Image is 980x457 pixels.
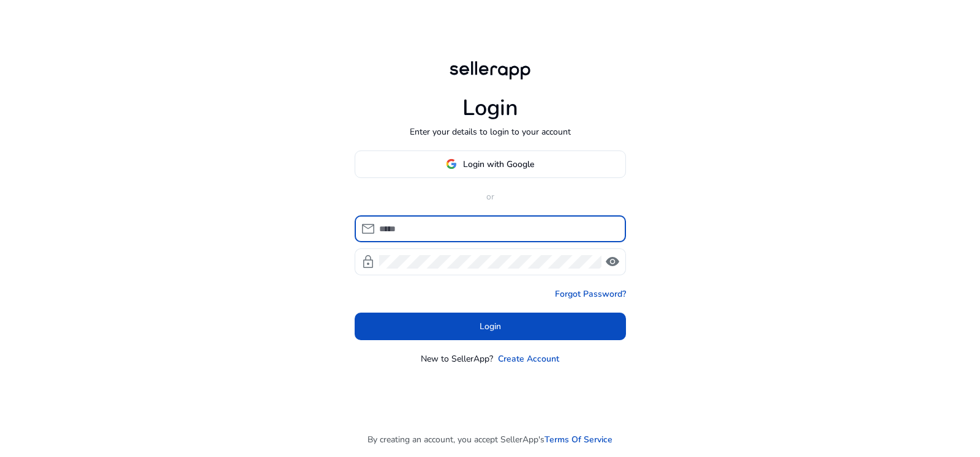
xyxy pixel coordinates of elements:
h1: Login [462,95,518,121]
a: Forgot Password? [555,288,626,300]
span: visibility [605,255,620,269]
img: google-logo.svg [446,158,457,169]
p: New to SellerApp? [421,352,493,365]
span: lock [361,255,375,269]
span: Login [480,320,501,333]
span: mail [361,221,375,236]
span: Login with Google [463,158,534,171]
button: Login [355,313,626,340]
p: or [355,190,626,203]
a: Create Account [498,352,559,365]
p: Enter your details to login to your account [410,125,571,138]
a: Terms Of Service [545,433,612,446]
button: Login with Google [355,150,626,178]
